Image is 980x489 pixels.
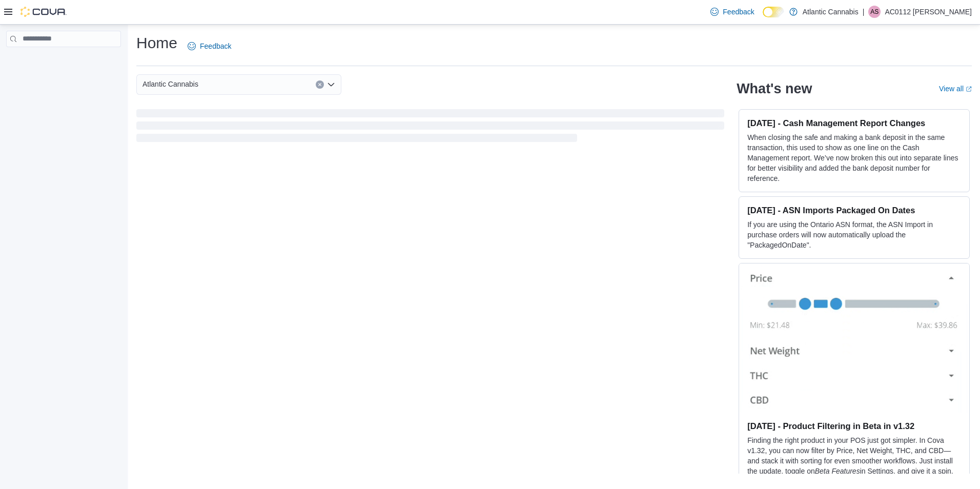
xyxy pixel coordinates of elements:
span: Loading [136,111,724,144]
span: Atlantic Cannabis [142,78,198,90]
span: Feedback [200,41,231,51]
span: AS [870,6,879,18]
h2: What's new [737,80,812,97]
p: If you are using the Ontario ASN format, the ASN Import in purchase orders will now automatically... [747,219,961,250]
span: Dark Mode [763,17,763,18]
img: Cova [21,7,67,17]
nav: Complex example [6,49,121,74]
h3: [DATE] - Product Filtering in Beta in v1.32 [747,421,961,431]
div: AC0112 Stuckless Christy [868,6,881,18]
button: Open list of options [327,80,335,89]
p: AC0112 [PERSON_NAME] [885,6,972,18]
svg: External link [966,86,972,92]
button: Clear input [316,80,324,89]
p: Finding the right product in your POS just got simpler. In Cova v1.32, you can now filter by Pric... [747,435,961,486]
p: Atlantic Cannabis [803,6,859,18]
h3: [DATE] - Cash Management Report Changes [747,118,961,128]
a: Feedback [183,36,235,56]
p: | [863,6,865,18]
span: Feedback [723,7,754,17]
h1: Home [136,33,177,53]
input: Dark Mode [763,7,784,17]
p: When closing the safe and making a bank deposit in the same transaction, this used to show as one... [747,132,961,184]
a: View allExternal link [939,85,972,93]
a: Feedback [706,2,758,22]
h3: [DATE] - ASN Imports Packaged On Dates [747,205,961,215]
em: Beta Features [815,467,860,475]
